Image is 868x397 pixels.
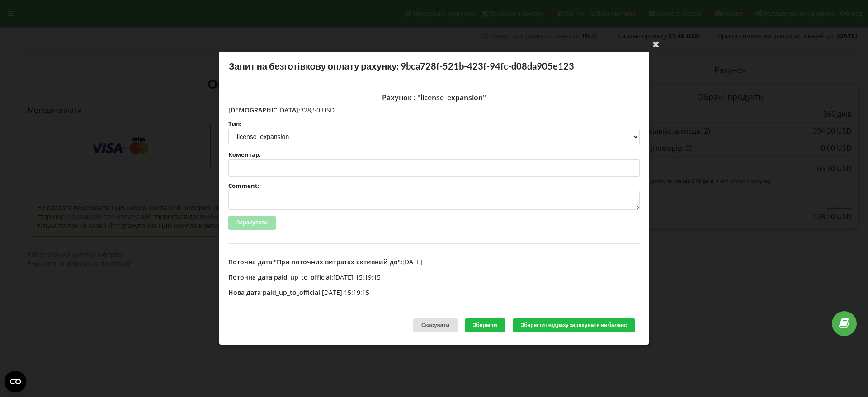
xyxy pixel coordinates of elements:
[228,89,640,106] div: Рахунок : "license_expansion"
[228,106,300,114] span: [DEMOGRAPHIC_DATA]:
[228,257,402,266] span: Поточна дата "При поточних витратах активний до":
[228,288,640,297] p: [DATE] 15:19:15
[228,106,640,115] p: 328,50 USD
[5,371,26,392] button: Open CMP widget
[413,318,458,332] div: Скасувати
[228,273,333,281] span: Поточна дата paid_up_to_official:
[228,152,640,158] label: Коментар:
[465,318,505,332] button: Зберегти
[228,273,640,282] p: [DATE] 15:19:15
[219,52,649,80] div: Запит на безготівкову оплату рахунку: 9bca728f-521b-423f-94fc-d08da905e123
[228,121,640,127] label: Тип:
[228,257,640,266] p: [DATE]
[513,318,635,332] button: Зберегти і відразу зарахувати на баланс
[228,288,322,297] span: Нова дата paid_up_to_official:
[228,183,640,189] label: Comment:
